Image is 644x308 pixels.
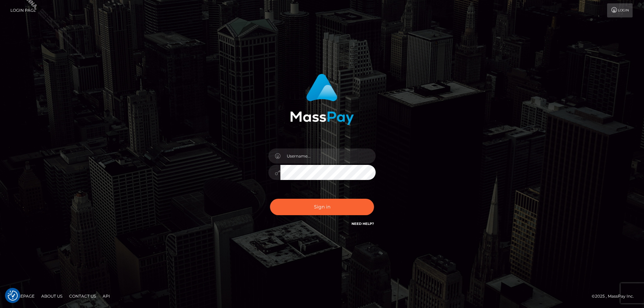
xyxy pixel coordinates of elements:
[100,291,113,301] a: API
[352,222,374,226] a: Need Help?
[7,291,37,301] a: Homepage
[270,199,374,215] button: Sign in
[280,148,376,164] input: Username...
[39,291,65,301] a: About Us
[8,291,18,301] button: Consent Preferences
[10,3,36,17] a: Login Page
[290,74,354,125] img: MassPay Login
[607,3,633,17] a: Login
[66,291,99,301] a: Contact Us
[8,291,18,301] img: Revisit consent button
[592,293,639,300] div: © 2025 , MassPay Inc.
